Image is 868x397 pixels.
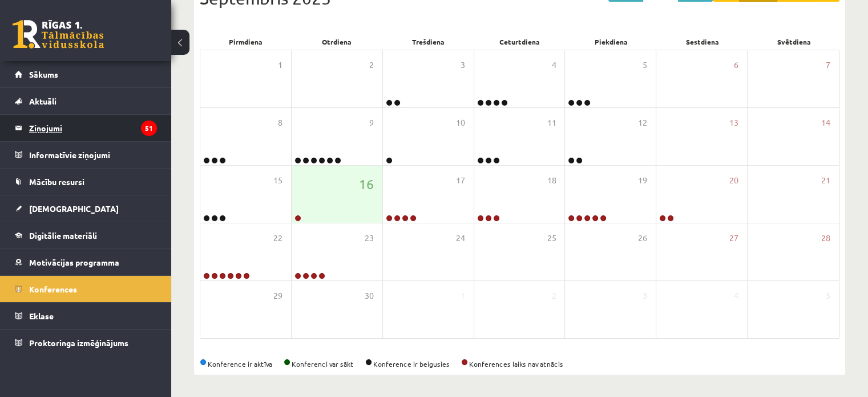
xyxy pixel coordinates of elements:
[29,203,119,214] span: [DEMOGRAPHIC_DATA]
[551,290,556,302] span: 2
[365,232,374,244] span: 23
[15,276,157,302] a: Konferences
[734,290,738,302] span: 4
[200,359,839,369] div: Konference ir aktīva Konferenci var sākt Konference ir beigusies Konferences laiks nav atnācis
[291,34,382,50] div: Otrdiena
[638,232,647,244] span: 26
[29,311,54,321] span: Eklase
[369,117,374,129] span: 9
[456,117,465,129] span: 10
[474,34,565,50] div: Ceturtdiena
[638,174,647,187] span: 19
[141,121,157,136] i: 51
[15,303,157,329] a: Eklase
[369,59,374,71] span: 2
[547,232,556,244] span: 25
[566,34,657,50] div: Piekdiena
[15,115,157,141] a: Ziņojumi51
[643,290,647,302] span: 3
[456,232,465,244] span: 24
[15,88,157,114] a: Aktuāli
[547,174,556,187] span: 18
[826,59,830,71] span: 7
[15,330,157,356] a: Proktoringa izmēģinājums
[643,59,647,71] span: 5
[29,230,97,240] span: Digitālie materiāli
[382,34,474,50] div: Trešdiena
[278,117,282,129] span: 8
[359,174,374,194] span: 16
[29,338,128,348] span: Proktoringa izmēģinājums
[748,34,839,50] div: Svētdiena
[29,177,84,187] span: Mācību resursi
[13,20,104,49] a: Rīgas 1. Tālmācības vidusskola
[200,34,291,50] div: Pirmdiena
[15,222,157,248] a: Digitālie materiāli
[547,117,556,129] span: 11
[29,115,157,141] legend: Ziņojumi
[365,290,374,302] span: 30
[273,232,282,244] span: 22
[15,169,157,195] a: Mācību resursi
[29,69,58,79] span: Sākums
[273,290,282,302] span: 29
[29,284,77,294] span: Konferences
[729,117,738,129] span: 13
[278,59,282,71] span: 1
[273,174,282,187] span: 15
[456,174,465,187] span: 17
[15,195,157,222] a: [DEMOGRAPHIC_DATA]
[729,174,738,187] span: 20
[729,232,738,244] span: 27
[821,232,830,244] span: 28
[638,117,647,129] span: 12
[461,290,465,302] span: 1
[15,61,157,87] a: Sākums
[826,290,830,302] span: 5
[551,59,556,71] span: 4
[15,249,157,275] a: Motivācijas programma
[15,142,157,168] a: Informatīvie ziņojumi
[29,257,119,267] span: Motivācijas programma
[657,34,748,50] div: Sestdiena
[29,96,56,106] span: Aktuāli
[29,142,157,168] legend: Informatīvie ziņojumi
[461,59,465,71] span: 3
[821,117,830,129] span: 14
[734,59,738,71] span: 6
[821,174,830,187] span: 21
